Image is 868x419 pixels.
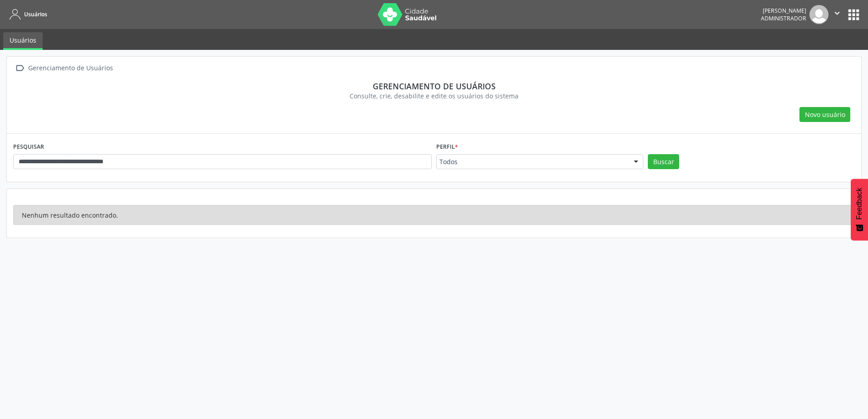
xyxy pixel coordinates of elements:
[3,32,43,50] a: Usuários
[805,110,845,119] span: Novo usuário
[829,5,846,24] button: 
[436,140,458,154] label: Perfil
[20,81,848,91] div: Gerenciamento de usuários
[13,140,44,154] label: PESQUISAR
[851,179,868,240] button: Feedback - Mostrar pesquisa
[648,154,679,170] button: Buscar
[761,15,806,22] span: Administrador
[26,62,114,75] div: Gerenciamento de Usuários
[20,91,848,101] div: Consulte, crie, desabilite e edite os usuários do sistema
[799,107,850,122] button: Novo usuário
[846,7,862,23] button: apps
[855,188,863,219] span: Feedback
[439,157,625,166] span: Todos
[13,205,855,225] div: Nenhum resultado encontrado.
[13,62,114,75] a:  Gerenciamento de Usuários
[809,5,829,24] img: img
[24,10,47,18] span: Usuários
[832,8,842,18] i: 
[13,62,26,75] i: 
[6,7,47,22] a: Usuários
[761,7,806,15] div: [PERSON_NAME]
